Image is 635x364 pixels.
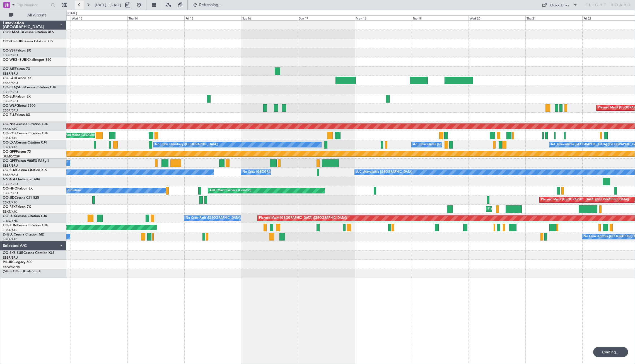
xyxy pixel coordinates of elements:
a: OO-ROKCessna Citation CJ4 [3,132,48,135]
span: OO-LUX [3,215,16,218]
div: Planned Maint [GEOGRAPHIC_DATA] ([GEOGRAPHIC_DATA]) [259,214,347,222]
span: OO-SLM [3,169,16,172]
a: OO-LXACessna Citation CJ4 [3,141,47,144]
div: No Crew [GEOGRAPHIC_DATA] ([GEOGRAPHIC_DATA] National) [243,168,336,176]
a: EBBR/BRU [3,256,18,260]
a: OO-LUXCessna Citation CJ4 [3,215,47,218]
a: OO-AIEFalcon 7X [3,67,30,71]
button: Quick Links [539,1,580,9]
span: OO-GPP [3,150,16,154]
span: [DATE] - [DATE] [95,3,121,8]
a: EBBR/BRU [3,191,18,195]
div: [DATE] [67,11,77,16]
div: Thu 14 [127,15,184,20]
a: UUMO/OSF [3,154,20,159]
a: EBBR/BRU [3,53,18,57]
span: OO-ELK [3,95,15,98]
span: OO-WLP [3,104,16,108]
a: OO-ELKFalcon 8X [3,95,31,98]
span: OOSLM-SUB [3,31,23,34]
input: Trip Number [17,1,49,9]
a: OO-HHOFalcon 8X [3,187,33,190]
span: D-IBLU [3,233,14,236]
span: OO-HHO [3,187,17,190]
div: AOG Maint Geneva (Cointrin) [209,186,251,195]
span: OO-ROK [3,132,17,135]
a: OOSLM-SUBCessna Citation XLS [3,31,54,34]
div: Loading... [593,347,628,357]
span: OO-LAH [3,77,16,80]
a: LFSN/ENC [3,219,18,223]
a: EBBR/BRU [3,72,18,76]
div: Sat 16 [241,15,298,20]
a: EBBR/BRU [3,90,18,94]
a: EBAW/ANR [3,265,20,269]
div: Quick Links [550,3,569,8]
span: OOSKS-SUB [3,40,22,43]
span: OO-AIE [3,67,15,71]
a: OO-ZUNCessna Citation CJ4 [3,224,48,227]
span: OO-VSF [3,49,16,52]
a: EBKT/KJK [3,200,17,205]
a: OO-FSXFalcon 7X [3,205,31,209]
span: All Aircraft [15,13,59,17]
a: OO-GPPFalcon 7X [3,150,31,154]
a: OO-CLA(SUB)Cessna Citation CJ4 [3,86,56,89]
div: Planned Maint Kortrijk-[GEOGRAPHIC_DATA] [488,205,553,213]
a: D-IBLUCessna Citation M2 [3,233,44,236]
div: A/C Unavailable [GEOGRAPHIC_DATA] [356,168,412,176]
button: All Aircraft [6,11,61,20]
div: Planned Maint [GEOGRAPHIC_DATA] ([GEOGRAPHIC_DATA]) [541,196,629,204]
span: OO-SKS SUB [3,251,23,255]
div: Tue 19 [412,15,469,20]
a: EBKT/KJK [3,210,17,214]
a: OO-ELLFalcon 8X [3,113,30,117]
span: OO-LXA [3,141,16,144]
a: OO-JIDCessna CJ1 525 [3,196,39,200]
span: N604GF [3,178,16,181]
span: OO-WEG (SUB) [3,58,27,62]
a: PH-JRCLegacy 600 [3,261,32,264]
a: EBBR/BRU [3,81,18,85]
span: Refreshing... [199,3,222,7]
button: Refreshing... [190,1,224,9]
span: OO-CLA(SUB) [3,86,25,89]
span: OO-NSG [3,123,17,126]
div: No Crew Chambery ([GEOGRAPHIC_DATA]) [155,140,218,149]
span: PH-JRC [3,261,15,264]
a: OO-VSFFalcon 8X [3,49,31,52]
div: A/C Unavailable [GEOGRAPHIC_DATA] ([GEOGRAPHIC_DATA] National) [413,140,517,149]
div: Mon 18 [355,15,412,20]
a: OO-NSGCessna Citation CJ4 [3,123,48,126]
a: (SUB) OO-ELKFalcon 8X [3,270,41,273]
a: OOSKS-SUBCessna Citation XLS [3,40,53,43]
a: OO-WLPGlobal 5500 [3,104,35,108]
div: No Crew Paris ([GEOGRAPHIC_DATA]) [186,214,241,222]
a: OO-WEG (SUB)Challenger 350 [3,58,51,62]
div: Fri 15 [184,15,241,20]
a: OO-SKS SUBCessna Citation XLS [3,251,54,255]
div: Wed 20 [469,15,525,20]
div: Thu 21 [525,15,582,20]
span: (SUB) OO-ELK [3,270,25,273]
span: OO-ZUN [3,224,17,227]
a: EBBR/BRU [3,164,18,168]
a: OO-LAHFalcon 7X [3,77,32,80]
a: EBKT/KJK [3,136,17,140]
span: OO-ELL [3,113,15,117]
a: EBKT/KJK [3,145,17,149]
a: EBKT/KJK [3,228,17,232]
a: EBKT/KJK [3,127,17,131]
a: EBKT/KJK [3,237,17,241]
a: EBBR/BRU [3,173,18,177]
a: OO-GPEFalcon 900EX EASy II [3,159,49,163]
a: EBBR/BRU [3,99,18,103]
a: EBBR/BRU [3,108,18,113]
div: Sun 17 [298,15,355,20]
a: N604GFChallenger 604 [3,178,40,181]
span: OO-JID [3,196,15,200]
a: OO-SLMCessna Citation XLS [3,169,47,172]
span: OO-GPE [3,159,16,163]
a: EBBR/BRU [3,182,18,186]
div: Wed 13 [71,15,127,20]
